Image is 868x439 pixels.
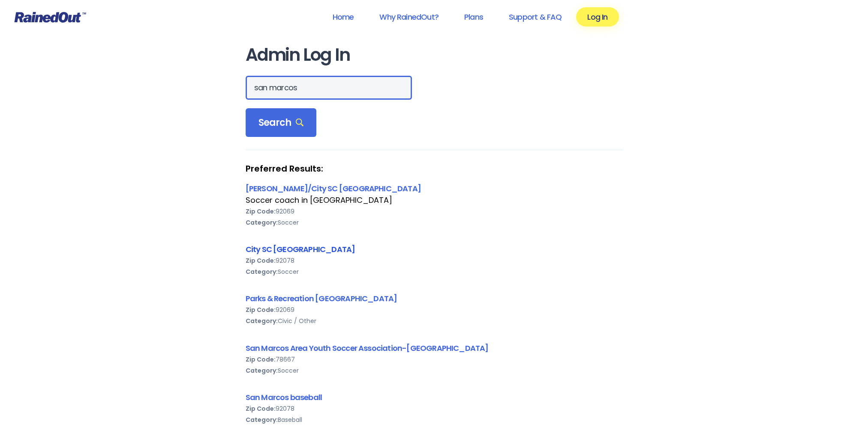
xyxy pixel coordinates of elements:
span: Search [258,117,304,129]
div: 92069 [246,304,623,315]
div: Soccer [246,365,623,376]
a: Home [321,7,365,27]
b: Category: [246,366,278,375]
b: Zip Code: [246,355,276,364]
div: 78667 [246,354,623,365]
div: Civic / Other [246,315,623,326]
b: Category: [246,218,278,227]
div: San Marcos Area Youth Soccer Association-[GEOGRAPHIC_DATA] [246,342,623,354]
b: Category: [246,317,278,325]
b: Zip Code: [246,207,276,216]
b: Category: [246,267,278,276]
div: Soccer coach in [GEOGRAPHIC_DATA] [246,195,623,206]
h1: Admin Log In [246,45,623,65]
div: Search [246,108,317,137]
a: Parks & Recreation [GEOGRAPHIC_DATA] [246,293,397,304]
a: Plans [453,7,494,27]
div: 92078 [246,255,623,266]
input: Search Orgs… [246,76,412,100]
a: San Marcos baseball [246,392,322,403]
div: [PERSON_NAME]/City SC [GEOGRAPHIC_DATA] [246,183,623,194]
div: 92069 [246,206,623,217]
a: Why RainedOut? [368,7,450,27]
a: Support & FAQ [498,7,573,27]
div: Soccer [246,266,623,277]
a: San Marcos Area Youth Soccer Association-[GEOGRAPHIC_DATA] [246,343,489,353]
b: Zip Code: [246,404,276,413]
b: Zip Code: [246,306,276,314]
div: Parks & Recreation [GEOGRAPHIC_DATA] [246,293,623,304]
strong: Preferred Results: [246,163,623,174]
a: City SC [GEOGRAPHIC_DATA] [246,244,355,255]
div: 92078 [246,403,623,414]
div: San Marcos baseball [246,392,623,403]
div: Baseball [246,414,623,425]
div: City SC [GEOGRAPHIC_DATA] [246,243,623,255]
a: Log In [576,7,619,27]
a: [PERSON_NAME]/City SC [GEOGRAPHIC_DATA] [246,183,421,194]
b: Category: [246,415,278,424]
b: Zip Code: [246,256,276,265]
div: Soccer [246,217,623,228]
